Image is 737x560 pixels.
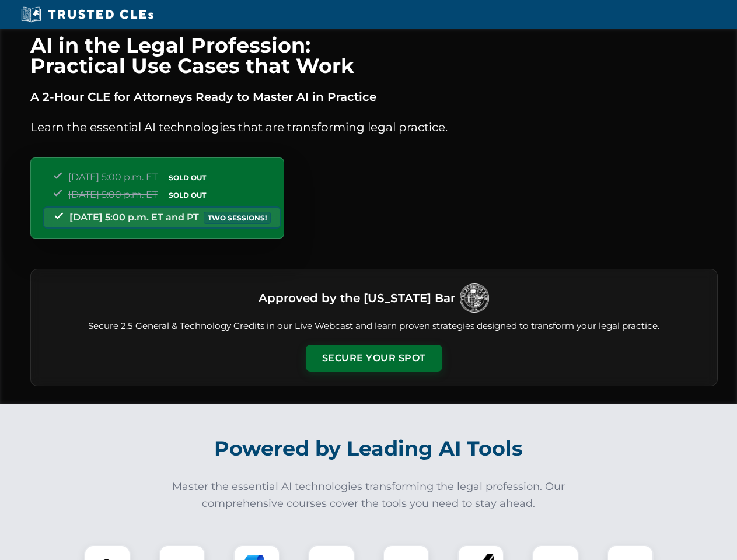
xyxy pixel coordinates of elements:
span: SOLD OUT [165,171,210,184]
h2: Powered by Leading AI Tools [46,428,692,469]
h3: Approved by the [US_STATE] Bar [259,288,455,309]
img: Logo [460,283,489,313]
p: A 2-Hour CLE for Attorneys Ready to Master AI in Practice [30,87,718,106]
img: Trusted CLEs [18,6,157,23]
span: SOLD OUT [165,189,210,201]
button: Secure Your Spot [306,345,442,372]
p: Master the essential AI technologies transforming the legal profession. Our comprehensive courses... [165,478,573,512]
p: Secure 2.5 General & Technology Credits in our Live Webcast and learn proven strategies designed ... [45,320,703,333]
p: Learn the essential AI technologies that are transforming legal practice. [30,118,718,136]
span: [DATE] 5:00 p.m. ET [68,171,158,183]
h1: AI in the Legal Profession: Practical Use Cases that Work [30,35,718,76]
span: [DATE] 5:00 p.m. ET [68,189,158,200]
